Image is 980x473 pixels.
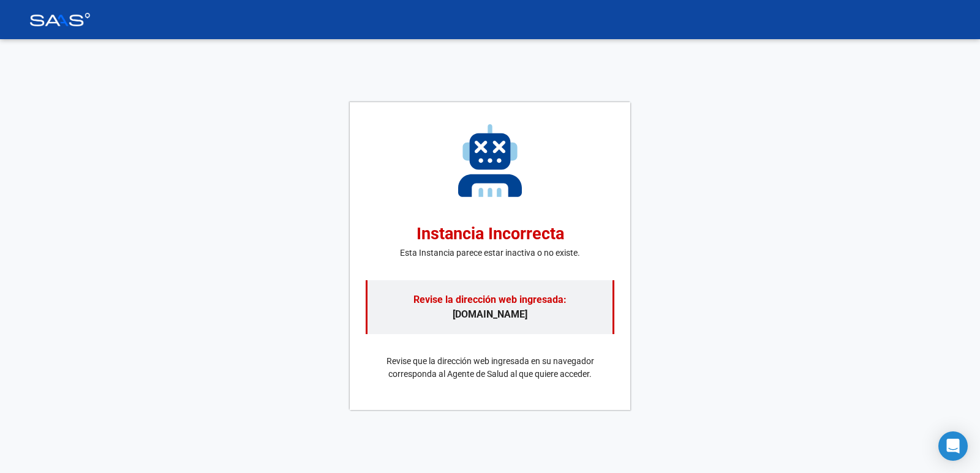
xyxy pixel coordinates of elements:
h2: Instancia Incorrecta [417,222,564,247]
p: Revise que la dirección web ingresada en su navegador corresponda al Agente de Salud al que quier... [383,355,597,381]
img: Logo SAAS [29,13,91,26]
p: Esta Instancia parece estar inactiva o no existe. [400,247,580,259]
img: instancia-incorrecta [458,124,522,197]
p: [DOMAIN_NAME] [366,280,614,334]
span: Revise la dirección web ingresada: [413,294,567,305]
div: Open Intercom Messenger [938,431,968,461]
